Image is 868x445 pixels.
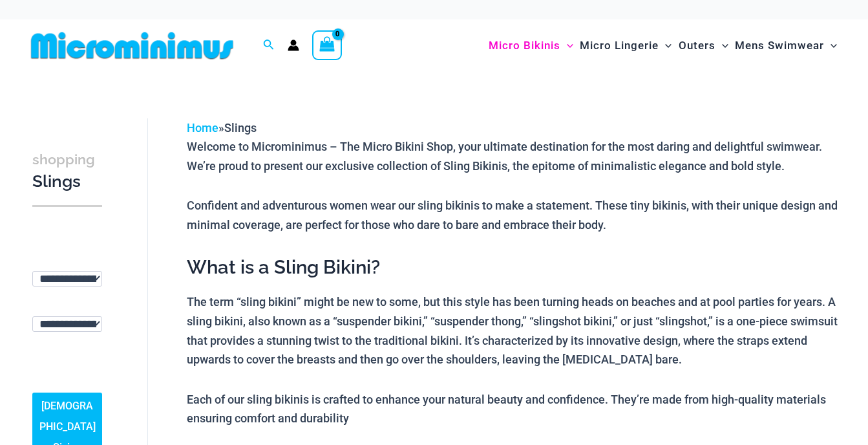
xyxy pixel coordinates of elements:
span: shopping [32,151,95,168]
p: The term “sling bikini” might be new to some, but this style has been turning heads on beaches an... [187,292,842,369]
span: Menu Toggle [659,29,672,62]
a: Mens SwimwearMenu ToggleMenu Toggle [732,26,840,65]
p: Each of our sling bikinis is crafted to enhance your natural beauty and confidence. They’re made ... [187,390,842,428]
span: Micro Lingerie [580,29,659,62]
a: OutersMenu ToggleMenu Toggle [675,26,732,65]
span: Menu Toggle [824,29,837,62]
span: Mens Swimwear [735,29,824,62]
select: wpc-taxonomy-pa_fabric-type-745998 [32,316,102,332]
h3: Slings [32,148,102,193]
h2: What is a Sling Bikini? [187,255,842,279]
span: Menu Toggle [715,29,728,62]
a: Account icon link [288,39,299,51]
select: wpc-taxonomy-pa_color-745997 [32,271,102,287]
a: Search icon link [263,38,275,54]
span: » [187,121,257,135]
span: Outers [679,29,715,62]
nav: Site Navigation [483,24,842,67]
p: Confident and adventurous women wear our sling bikinis to make a statement. These tiny bikinis, w... [187,196,842,234]
a: Home [187,121,218,135]
span: Slings [224,121,257,135]
span: Micro Bikinis [489,29,560,62]
a: View Shopping Cart, empty [312,30,342,60]
span: Menu Toggle [560,29,573,62]
p: Welcome to Microminimus – The Micro Bikini Shop, your ultimate destination for the most daring an... [187,137,842,175]
a: Micro BikinisMenu ToggleMenu Toggle [485,26,577,65]
a: Micro LingerieMenu ToggleMenu Toggle [577,26,675,65]
img: MM SHOP LOGO FLAT [26,31,238,60]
